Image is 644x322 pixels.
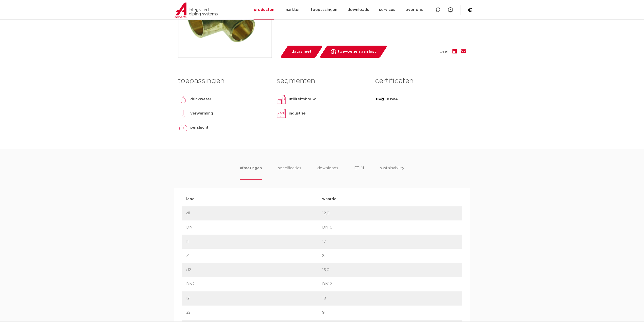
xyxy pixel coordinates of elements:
[289,110,306,117] p: industrie
[186,281,322,287] p: DN2
[322,253,458,259] p: 8
[178,108,188,119] img: verwarming
[292,48,311,56] span: datasheet
[317,165,338,180] li: downloads
[178,123,188,133] img: perslucht
[277,76,367,86] h3: segmenten
[289,96,316,102] p: utiliteitsbouw
[240,165,262,180] li: afmetingen
[186,267,322,273] p: d2
[440,49,448,55] span: deel:
[322,196,458,202] p: waarde
[190,125,209,131] p: perslucht
[322,267,458,273] p: 15,0
[186,224,322,231] p: DN1
[322,310,458,316] p: 9
[277,94,287,104] img: utiliteitsbouw
[190,96,211,102] p: drinkwater
[322,224,458,231] p: DN10
[190,110,213,117] p: verwarming
[354,165,364,180] li: ETIM
[277,108,287,119] img: industrie
[186,239,322,245] p: l1
[178,94,188,104] img: drinkwater
[186,253,322,259] p: z1
[186,295,322,301] p: l2
[387,96,398,102] p: KIWA
[186,196,322,202] p: label
[322,295,458,301] p: 18
[322,281,458,287] p: DN12
[380,165,404,180] li: sustainability
[338,48,376,56] span: toevoegen aan lijst
[278,165,301,180] li: specificaties
[322,210,458,216] p: 12,0
[178,76,269,86] h3: toepassingen
[186,310,322,316] p: z2
[280,46,323,58] a: datasheet
[375,94,385,104] img: KIWA
[322,239,458,245] p: 17
[186,210,322,216] p: d1
[375,76,466,86] h3: certificaten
